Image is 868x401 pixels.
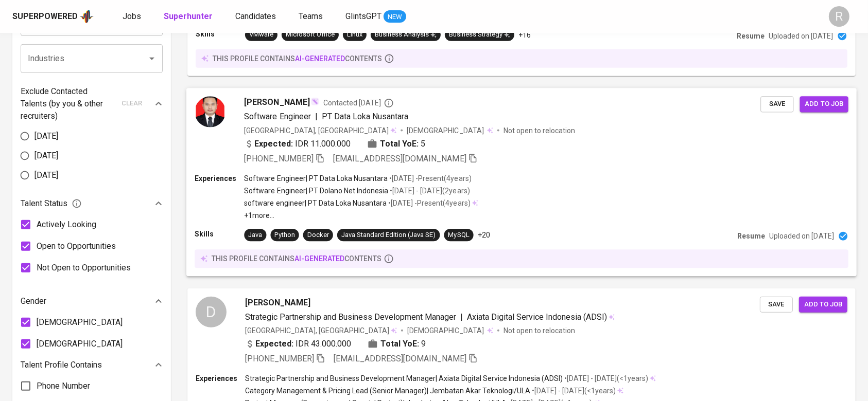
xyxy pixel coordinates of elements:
span: Axiata Digital Service Indonesia (ADSI) [467,312,607,322]
div: [GEOGRAPHIC_DATA], [GEOGRAPHIC_DATA] [245,325,397,336]
span: Teams [299,11,323,21]
span: [PERSON_NAME] [244,96,309,108]
div: Java [248,230,262,240]
span: Talent Status [21,197,82,210]
span: [DATE] [34,130,58,142]
span: 9 [421,338,426,350]
p: Talent Profile Contains [21,359,102,371]
a: Jobs [123,10,143,23]
p: Resume [737,231,765,241]
p: • [DATE] - [DATE] ( <1 years ) [530,386,616,396]
a: [PERSON_NAME]Contacted [DATE]Software Engineer|PT Data Loka Nusantara[GEOGRAPHIC_DATA], [GEOGRAPH... [187,88,856,276]
img: magic_wand.svg [311,98,319,106]
b: Expected: [254,137,292,150]
span: [DATE] [34,150,58,162]
span: Software Engineer [244,112,310,121]
div: Gender [21,291,163,312]
div: IDR 43.000.000 [245,338,351,350]
p: Skills [196,29,245,39]
span: Save [765,299,788,311]
a: GlintsGPT NEW [345,10,406,23]
p: this profile contains contents [212,253,381,264]
p: • [DATE] - Present ( 4 years ) [387,198,470,208]
div: Business Strategy [449,30,510,40]
span: [DEMOGRAPHIC_DATA] [407,125,485,135]
span: Add to job [804,299,842,311]
span: Save [766,98,788,110]
p: Uploaded on [DATE] [769,31,833,41]
p: Strategic Partnership and Business Development Manager | Axiata Digital Service Indonesia (ADSI) [245,373,563,384]
p: +20 [478,230,490,240]
span: NEW [384,12,406,22]
button: Open [145,51,159,66]
div: Docker [307,230,329,240]
a: Candidates [235,10,278,23]
p: Uploaded on [DATE] [769,231,834,241]
p: +1 more ... [244,210,478,221]
span: Phone Number [37,380,90,392]
span: 5 [421,137,425,150]
p: +16 [518,30,531,40]
b: Total YoE: [380,338,419,350]
span: AI-generated [294,254,344,263]
span: | [460,311,463,323]
button: Add to job [799,297,847,313]
p: Category Management & Pricing Lead (Senior Manager) | Jembatan Akar Teknologi/ULA [245,386,530,396]
div: Talent Profile Contains [21,355,163,375]
div: Python [275,230,295,240]
div: Business Analysis [375,30,437,40]
button: Save [760,297,793,313]
p: Experiences [195,173,244,184]
span: Jobs [123,11,141,21]
a: Superhunter [164,10,215,23]
p: • [DATE] - Present ( 4 years ) [388,173,471,184]
span: [EMAIL_ADDRESS][DOMAIN_NAME] [333,154,466,163]
div: Talent Status [21,193,163,214]
div: [GEOGRAPHIC_DATA], [GEOGRAPHIC_DATA] [244,125,396,135]
span: [DEMOGRAPHIC_DATA] [37,338,123,350]
b: Total YoE: [380,137,419,150]
span: | [315,111,318,123]
span: Strategic Partnership and Business Development Manager [245,312,456,322]
div: R [829,6,849,27]
span: [PERSON_NAME] [245,297,310,309]
div: Superpowered [12,11,78,23]
span: [PHONE_NUMBER] [244,154,313,163]
p: software engineer | PT Data Loka Nusantara [244,198,387,208]
div: Java Standard Edition (Java SE) [341,230,436,240]
div: IDR 11.000.000 [244,137,351,150]
img: c97cb4415a90d9afd48b8127fdba1759.jpg [195,96,225,127]
p: Software Engineer | PT Dolano Net Indonesia [244,186,388,196]
span: PT Data Loka Nusantara [322,112,409,121]
svg: By Philippines recruiter [384,98,394,108]
p: this profile contains contents [213,53,382,64]
p: Exclude Contacted Talents (by you & other recruiters) [21,85,115,122]
b: Expected: [255,338,293,350]
span: [DEMOGRAPHIC_DATA] [37,316,123,329]
img: app logo [80,9,94,24]
b: Superhunter [164,11,213,21]
span: AI-generated [295,54,345,63]
span: Actively Looking [37,218,96,231]
p: • [DATE] - [DATE] ( <1 years ) [563,373,648,384]
span: [EMAIL_ADDRESS][DOMAIN_NAME] [334,354,466,363]
div: Microsoft Office [286,30,335,40]
p: Gender [21,295,46,307]
a: Superpoweredapp logo [12,9,94,24]
span: [DATE] [34,169,58,181]
div: VMware [249,30,273,40]
div: Linux [347,30,362,40]
p: Not open to relocation [504,125,575,135]
span: [PHONE_NUMBER] [245,354,314,363]
div: D [196,297,227,327]
span: [DEMOGRAPHIC_DATA] [407,325,485,336]
span: Candidates [235,11,276,21]
a: Teams [299,10,325,23]
div: MySQL [448,230,470,240]
span: Add to job [805,98,843,110]
span: Open to Opportunities [37,240,116,252]
p: • [DATE] - [DATE] ( 2 years ) [388,186,470,196]
button: Save [760,96,793,112]
p: Not open to relocation [504,325,575,336]
p: Software Engineer | PT Data Loka Nusantara [244,173,388,184]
